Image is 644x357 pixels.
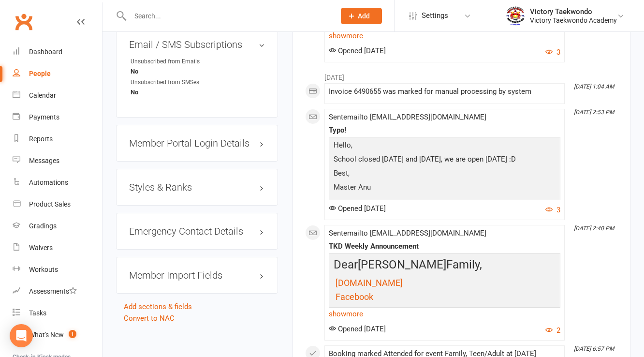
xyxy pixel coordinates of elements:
[29,157,59,164] div: Messages
[129,39,265,50] h3: Email / SMS Subscriptions
[530,16,617,25] div: Victory Taekwondo Academy
[358,12,370,20] span: Add
[13,63,102,85] a: People
[69,330,76,338] span: 1
[329,46,386,55] span: Opened [DATE]
[29,178,68,186] div: Automations
[29,331,64,339] div: What's New
[329,242,560,251] div: TKD Weekly Announcement
[29,135,53,143] div: Reports
[13,259,102,281] a: Workouts
[13,106,102,128] a: Payments
[574,109,614,116] i: [DATE] 2:53 PM
[305,67,618,83] li: [DATE]
[530,7,617,16] div: Victory Taekwondo
[13,302,102,324] a: Tasks
[29,113,59,121] div: Payments
[29,200,71,208] div: Product Sales
[13,85,102,106] a: Calendar
[131,89,186,96] strong: No
[29,91,56,99] div: Calendar
[13,324,102,346] a: What's New1
[124,314,175,323] a: Convert to NAC
[13,128,102,150] a: Reports
[129,226,265,237] h3: Emergency Contact Details
[329,88,560,96] div: Invoice 6490655 was marked for manual processing by system
[329,307,560,321] a: show more
[329,29,560,43] a: show more
[10,324,33,347] div: Open Intercom Messenger
[13,193,102,215] a: Product Sales
[341,8,382,24] button: Add
[336,293,373,302] a: Facebook
[331,139,558,153] p: Hello,
[446,258,482,271] span: Family,
[13,41,102,63] a: Dashboard
[574,345,614,352] i: [DATE] 6:57 PM
[574,83,614,90] i: [DATE] 1:04 AM
[13,215,102,237] a: Gradings
[29,222,57,230] div: Gradings
[29,266,58,273] div: Workouts
[29,48,62,56] div: Dashboard
[13,150,102,172] a: Messages
[545,204,560,216] button: 3
[574,225,614,232] i: [DATE] 2:40 PM
[129,138,265,149] h3: Member Portal Login Details
[336,279,403,288] a: [DOMAIN_NAME]
[129,270,265,281] h3: Member Import Fields
[329,325,386,333] span: Opened [DATE]
[13,281,102,302] a: Assessments
[331,153,558,167] p: School closed [DATE] and [DATE], we are open [DATE] :D
[334,258,358,271] span: Dear
[545,46,560,58] button: 3
[29,287,77,295] div: Assessments
[131,68,186,75] strong: No
[358,258,446,271] span: [PERSON_NAME]
[545,325,560,336] button: 2
[329,126,560,134] div: Typo!
[124,302,192,311] a: Add sections & fields
[29,244,53,252] div: Waivers
[12,10,36,34] a: Clubworx
[29,309,46,317] div: Tasks
[336,306,375,316] span: Instagram
[506,6,525,26] img: thumb_image1542833429.png
[131,57,210,66] div: Unsubscribed from Emails
[329,204,386,213] span: Opened [DATE]
[329,229,486,238] span: Sent email to [EMAIL_ADDRESS][DOMAIN_NAME]
[336,292,373,302] span: Facebook
[331,181,558,195] p: Master Anu
[129,182,265,193] h3: Styles & Ranks
[13,237,102,259] a: Waivers
[336,278,403,288] span: [DOMAIN_NAME]
[13,172,102,193] a: Automations
[331,167,558,181] p: Best,
[329,113,486,121] span: Sent email to [EMAIL_ADDRESS][DOMAIN_NAME]
[422,5,448,27] span: Settings
[29,70,51,77] div: People
[127,9,328,23] input: Search...
[131,78,210,87] div: Unsubscribed from SMSes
